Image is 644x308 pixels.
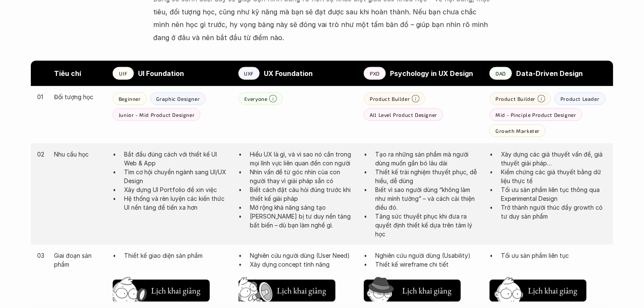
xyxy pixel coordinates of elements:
[560,96,599,102] p: Product Leader
[119,112,195,118] p: Junior - Mid Product Designer
[375,168,481,185] p: Thiết kế trải nghiệm thuyết phục, dễ hiểu, dễ dùng
[250,251,356,260] p: Nghiên cứu người dùng (User Need)
[119,70,127,76] p: UIF
[119,96,141,102] p: Beginner
[490,280,587,302] button: Lịch khai giảng
[238,276,336,302] a: Lịch khai giảng
[516,69,583,78] strong: Data-Driven Design
[151,283,189,295] h5: Chờ hơi lâu
[124,168,230,185] p: Tìm cơ hội chuyển ngành sang UI/UX Design
[364,276,461,302] a: Lịch khai giảng
[138,69,184,78] strong: UI Foundation
[402,285,452,297] h5: Lịch khai giảng
[375,212,481,238] p: Tăng sức thuyết phục khi đưa ra quyết định thiết kế dựa trên tâm lý học
[54,150,104,159] p: Nhu cầu học
[113,276,210,302] a: Lịch khai giảng
[156,96,200,102] p: Graphic Designer
[501,150,607,168] p: Xây dựng các giả thuyết vấn đề, giả thuyết giải pháp…
[238,280,336,302] button: Lịch khai giảng
[54,92,104,101] p: Đối tượng học
[390,69,473,78] strong: Psychology in UX Design
[37,92,46,101] p: 01
[124,185,230,194] p: Xây dựng UI Portfolio để xin việc
[402,283,440,295] h5: Chờ hơi lâu
[501,185,607,203] p: Tối ưu sản phẩm liên tục thông qua Experimental Design
[495,112,576,118] p: Mid - Pinciple Product Designer
[250,212,356,230] p: [PERSON_NAME] bị tư duy nền tảng bất biến – dù bạn làm nghề gì.
[124,150,230,168] p: Bắt đầu đúng cách với thiết kế UI Web & App
[244,96,268,102] p: Everyone
[375,150,481,168] p: Tạo ra những sản phẩm mà người dùng muốn gắn bó lâu dài
[113,280,210,302] button: Lịch khai giảng
[495,96,536,102] p: Product Builder
[151,285,201,297] h5: Lịch khai giảng
[54,251,104,269] p: Giai đoạn sản phẩm
[124,251,230,260] p: Thiết kế giao diện sản phẩm
[370,96,410,102] p: Product Builder
[501,168,607,185] p: Kiểm chứng các giả thuyết bằng dữ liệu thực tế
[264,69,313,78] strong: UX Foundation
[250,168,356,185] p: Nhìn vấn đề từ góc nhìn của con người thay vì giải pháp sẵn có
[54,69,81,78] strong: Tiêu chí
[495,128,540,134] p: Growth Marketer
[528,283,566,295] h5: Chờ hơi lâu
[244,70,254,76] p: UXF
[250,185,356,203] p: Biết cách đặt câu hỏi đúng trước khi thiết kế giải pháp
[364,280,461,302] button: Lịch khai giảng
[528,285,578,297] h5: Lịch khai giảng
[370,112,437,118] p: All Level Product Designer
[490,276,587,302] a: Lịch khai giảng
[501,251,607,260] p: Tối ưu sản phẩm liên tục
[37,150,46,159] p: 02
[375,251,481,260] p: Nghiên cứu người dùng (Usability)
[37,251,46,260] p: 03
[250,260,356,269] p: Xây dựng concept tính năng
[375,260,481,269] p: Thiết kế wireframe chi tiết
[370,70,380,76] p: PXD
[276,283,315,295] h5: Chờ hơi lâu
[250,203,356,212] p: Mở rộng khả năng sáng tạo
[124,194,230,212] p: Hệ thống và rèn luyện các kiến thức UI nền tảng để tiến xa hơn
[276,285,327,297] h5: Lịch khai giảng
[501,203,607,221] p: Trở thành người thúc đẩy growth có tư duy sản phẩm
[495,70,506,76] p: DAD
[375,185,481,212] p: Biết vì sao người dùng “không làm như mình tưởng” – và cách cải thiện điều đó.
[250,150,356,168] p: Hiểu UX là gì, và vì sao nó cần trong mọi lĩnh vực liên quan đến con người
